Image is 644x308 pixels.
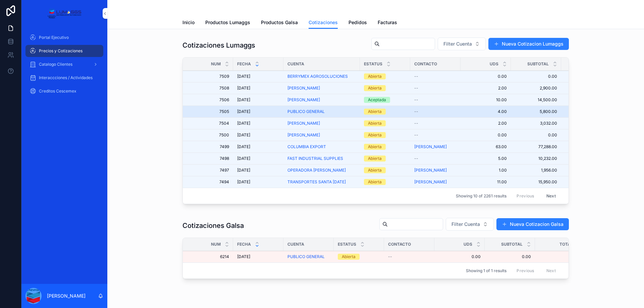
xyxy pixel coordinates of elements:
span: Portal Ejecutivo [39,35,69,40]
a: [PERSON_NAME] [287,85,320,91]
a: [PERSON_NAME] [414,144,457,149]
a: 0.00 [465,74,507,79]
span: Estatus [338,242,356,247]
a: Abierta [364,85,406,91]
a: 4.00 [465,109,507,114]
a: Productos Lumaggs [205,16,250,30]
a: [DATE] [237,132,279,138]
a: $15,660.00 [565,97,607,103]
div: scrollable content [21,27,107,106]
span: -- [414,97,418,103]
button: Select Button [438,38,486,50]
span: 63.00 [465,144,507,149]
button: Nueva Cotizacion Galsa [496,218,569,230]
div: Abierta [368,73,382,79]
span: [DATE] [237,121,250,126]
a: 7500 [191,132,229,138]
span: [DATE] [237,179,250,185]
span: 5,800.00 [515,109,557,114]
span: [DATE] [237,144,250,149]
a: 14,500.00 [515,97,557,103]
a: FAST INDUSTRIAL SUPPLIES [287,156,343,161]
span: [DATE] [237,156,250,161]
span: 0.00 [438,254,481,259]
a: [PERSON_NAME] [414,179,447,185]
a: [DATE] [237,254,279,259]
span: 7505 [191,109,229,114]
span: Interaccciones / Actividades [39,75,93,80]
a: -- [414,132,457,138]
span: [DATE] [237,168,250,173]
span: Uds [490,61,498,67]
a: TRANSPORTES SANTA [DATE] [287,179,346,185]
span: [DATE] [237,109,250,114]
span: Uds [464,242,472,247]
span: -- [388,254,392,259]
a: 3,032.00 [515,121,557,126]
a: COLUMBIA EXPORT [287,144,326,149]
a: [PERSON_NAME] [414,144,447,149]
a: -- [414,85,457,91]
span: 0.00 [515,74,557,79]
span: 10,232.00 [515,156,557,161]
span: $6,264.00 [565,109,607,114]
a: OPERADORA [PERSON_NAME] [287,168,346,173]
a: Portal Ejecutivo [25,32,103,44]
span: Subtotal [501,242,523,247]
a: -- [414,74,457,79]
a: [PERSON_NAME] [414,168,447,173]
a: $3,274.56 [565,121,607,126]
span: 5.00 [465,156,507,161]
a: Aceptada [364,97,406,103]
div: Abierta [368,120,382,126]
a: 0.00 [489,254,531,259]
p: [PERSON_NAME] [47,293,86,299]
span: 7494 [191,179,229,185]
button: Next [542,191,560,201]
span: Fecha [237,242,251,247]
a: FAST INDUSTRIAL SUPPLIES [287,156,356,161]
span: -- [414,121,418,126]
span: Facturas [378,19,397,26]
a: OPERADORA [PERSON_NAME] [287,168,356,173]
a: 15,950.00 [515,179,557,185]
a: [PERSON_NAME] [287,132,320,138]
a: Facturas [378,16,397,30]
button: Select Button [446,218,494,231]
span: Estatus [364,61,382,67]
div: Abierta [368,167,382,173]
a: $0.00 [565,74,607,79]
span: [DATE] [237,132,250,138]
div: Abierta [368,179,382,185]
a: [DATE] [237,168,279,173]
span: 1,956.00 [515,168,557,173]
a: Precios y Cotizaciones [25,45,103,57]
span: 7497 [191,168,229,173]
span: Catalogo Clientes [39,62,72,67]
a: [DATE] [237,121,279,126]
span: Productos Galsa [261,19,298,26]
span: Filter Cuenta [451,221,480,228]
a: $83,471.04 [565,144,607,149]
span: Contacto [414,61,437,67]
a: 2.00 [465,85,507,91]
span: 7508 [191,85,229,91]
a: Abierta [364,156,406,162]
a: -- [414,156,457,161]
span: Subtotal [527,61,549,67]
a: 11.00 [465,179,507,185]
a: $2,112.48 [565,168,607,173]
a: Abierta [364,120,406,126]
a: Abierta [338,254,380,260]
a: COLUMBIA EXPORT [287,144,356,149]
span: $0.00 [539,254,581,259]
